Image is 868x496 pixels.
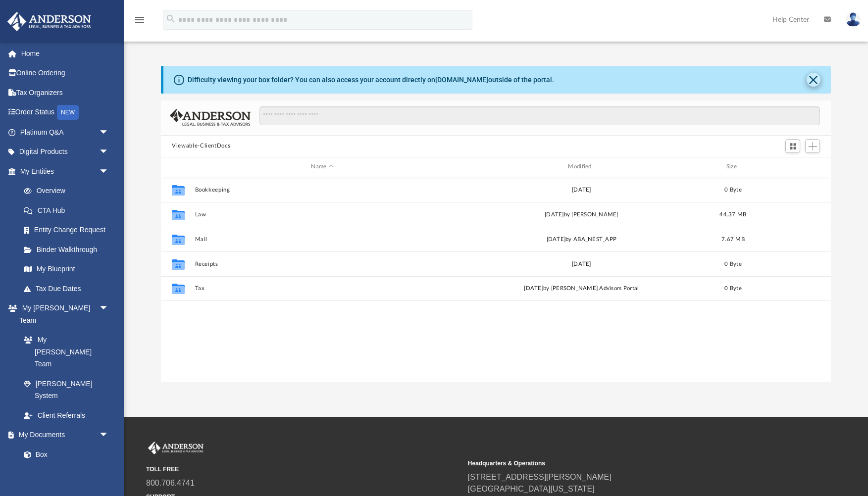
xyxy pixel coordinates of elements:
a: 800.706.4741 [146,479,195,487]
a: [STREET_ADDRESS][PERSON_NAME] [468,473,612,481]
div: id [757,162,826,171]
button: Tax [195,285,450,292]
a: menu [134,19,146,26]
span: 0 Byte [724,286,742,291]
div: [DATE] [454,259,709,268]
button: Mail [195,236,450,243]
span: [DATE] [545,211,564,217]
img: User Pic [846,12,861,27]
a: CTA Hub [14,200,124,220]
span: arrow_drop_down [99,161,119,182]
div: Size [714,162,753,171]
a: Tax Organizers [7,83,124,102]
div: grid [161,177,831,382]
div: id [165,162,190,171]
i: search [165,13,176,24]
span: 44.37 MB [720,211,747,217]
button: Close [807,73,820,87]
button: Receipts [195,261,450,267]
span: arrow_drop_down [99,425,119,446]
button: Viewable-ClientDocs [172,142,230,150]
a: Digital Productsarrow_drop_down [7,142,124,162]
a: Tax Due Dates [14,279,124,298]
small: Headquarters & Operations [468,459,783,468]
a: My Blueprint [14,259,119,279]
div: Difficulty viewing your box folder? You can also access your account directly on outside of the p... [188,75,554,85]
a: Box [14,445,114,464]
a: My Entitiesarrow_drop_down [7,161,124,181]
span: 0 Byte [724,187,742,192]
a: Entity Change Request [14,220,124,240]
a: Platinum Q&Aarrow_drop_down [7,122,124,142]
div: [DATE] [454,185,709,194]
button: Add [805,139,820,153]
a: My [PERSON_NAME] Team [14,330,114,374]
a: Client Referrals [14,405,119,425]
input: Search files and folders [259,106,820,125]
div: by [PERSON_NAME] [454,210,709,219]
span: 0 Byte [724,261,742,266]
a: My Documentsarrow_drop_down [7,425,119,445]
img: Anderson Advisors Platinum Portal [4,12,94,31]
a: [PERSON_NAME] System [14,374,119,405]
a: Overview [14,181,124,201]
a: Online Ordering [7,63,124,83]
a: Home [7,44,124,63]
a: Binder Walkthrough [14,240,124,259]
span: [DATE] [547,236,566,242]
span: arrow_drop_down [99,298,119,319]
button: Bookkeeping [195,187,450,193]
a: Order StatusNEW [7,102,124,123]
span: 7.67 MB [721,236,745,242]
small: TOLL FREE [146,465,461,474]
div: by ABA_NEST_APP [454,235,709,244]
button: Law [195,211,450,218]
div: [DATE] by [PERSON_NAME] Advisors Portal [454,284,709,293]
a: My [PERSON_NAME] Teamarrow_drop_down [7,298,119,330]
i: menu [134,14,146,26]
div: NEW [57,105,79,120]
a: [GEOGRAPHIC_DATA][US_STATE] [468,485,595,493]
div: Name [195,162,450,171]
img: Anderson Advisors Platinum Portal [146,442,205,454]
span: arrow_drop_down [99,142,119,162]
span: arrow_drop_down [99,122,119,143]
a: [DOMAIN_NAME] [435,76,488,84]
div: Modified [454,162,709,171]
button: Switch to Grid View [785,139,800,153]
